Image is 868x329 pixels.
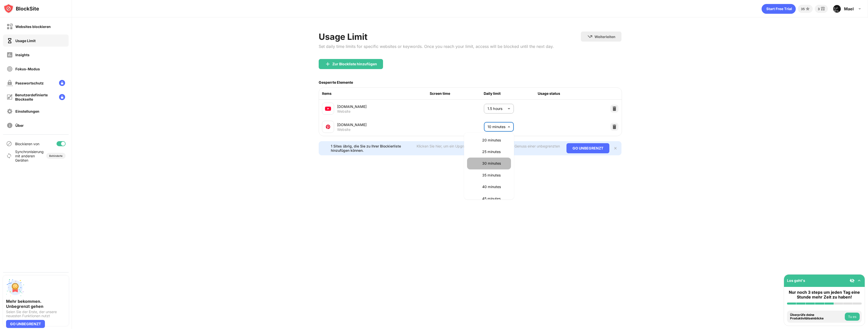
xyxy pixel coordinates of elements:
p: 30 minutes [482,161,508,166]
p: 45 minutes [482,196,508,201]
p: 40 minutes [482,184,508,190]
p: 20 minutes [482,137,508,143]
p: 35 minutes [482,172,508,178]
p: 25 minutes [482,149,508,155]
